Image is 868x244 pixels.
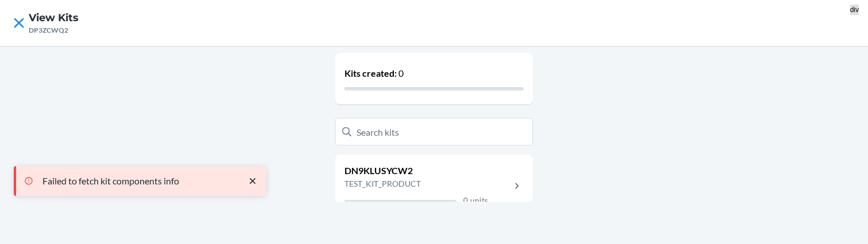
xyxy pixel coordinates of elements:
span: 0 [463,195,468,205]
svg: close toast [247,175,258,187]
p: Failed to fetch kit components info [42,175,235,187]
p: TEST_KIT_PRODUCT [344,178,488,190]
p: Kits created: [344,66,524,80]
p: DN9KLUSYCW2 [344,164,488,178]
span: units [470,195,488,205]
div: DP3ZCWQ2 [29,25,79,36]
span: 0 [398,68,404,78]
input: Search kits [335,118,533,145]
h4: View Kits [29,10,79,25]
